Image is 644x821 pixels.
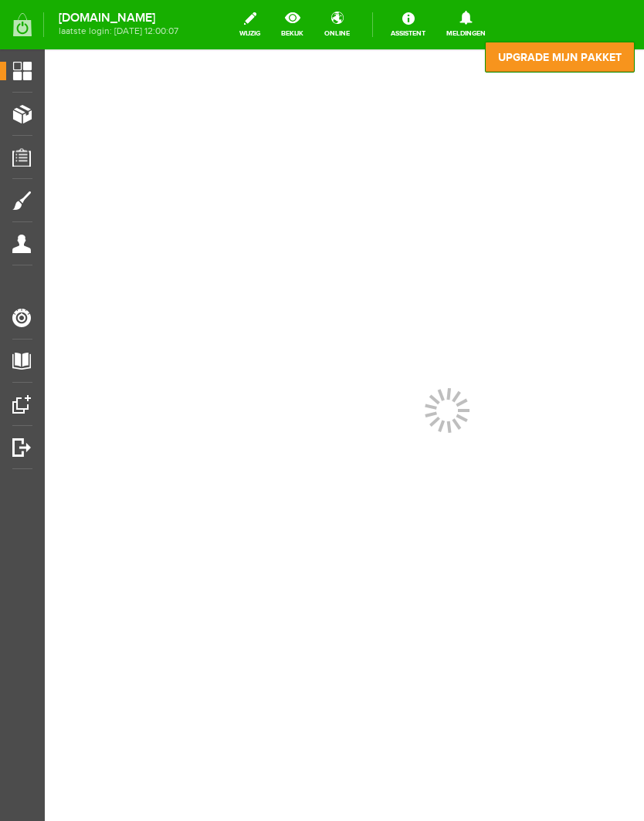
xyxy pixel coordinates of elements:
strong: [DOMAIN_NAME] [59,14,178,22]
a: Assistent [381,8,435,42]
a: online [315,8,359,42]
span: laatste login: [DATE] 12:00:07 [59,27,178,35]
a: Meldingen [437,8,495,42]
a: upgrade mijn pakket [485,42,635,73]
a: wijzig [230,8,269,42]
a: bekijk [272,8,313,42]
